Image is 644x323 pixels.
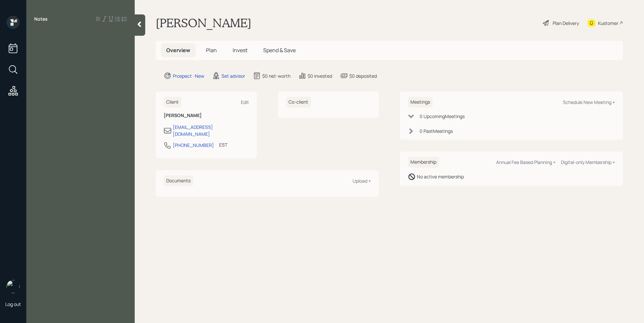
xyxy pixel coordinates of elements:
[308,72,332,79] div: $0 invested
[286,97,311,108] h6: Co-client
[164,175,193,186] h6: Documents
[496,159,556,165] div: Annual Fee Based Planning +
[263,47,296,54] span: Spend & Save
[353,178,371,184] div: Upload +
[349,72,377,79] div: $0 deposited
[206,47,217,54] span: Plan
[34,16,48,22] label: Notes
[164,113,249,118] h6: [PERSON_NAME]
[173,124,249,137] div: [EMAIL_ADDRESS][DOMAIN_NAME]
[221,72,245,79] div: Set advisor
[173,72,204,79] div: Prospect · New
[417,173,464,180] div: No active membership
[598,20,618,27] div: Kustomer
[420,113,465,120] div: 0 Upcoming Meeting s
[563,99,615,105] div: Schedule New Meeting +
[5,301,21,307] div: Log out
[241,99,249,105] div: Edit
[156,16,251,30] h1: [PERSON_NAME]
[173,142,214,149] div: [PHONE_NUMBER]
[561,159,615,165] div: Digital-only Membership +
[233,47,247,54] span: Invest
[219,141,227,148] div: EST
[7,280,20,293] img: retirable_logo.png
[420,128,453,134] div: 0 Past Meeting s
[262,72,290,79] div: $0 net-worth
[408,157,439,168] h6: Membership
[408,97,433,108] h6: Meetings
[553,20,579,27] div: Plan Delivery
[164,97,181,108] h6: Client
[166,47,190,54] span: Overview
